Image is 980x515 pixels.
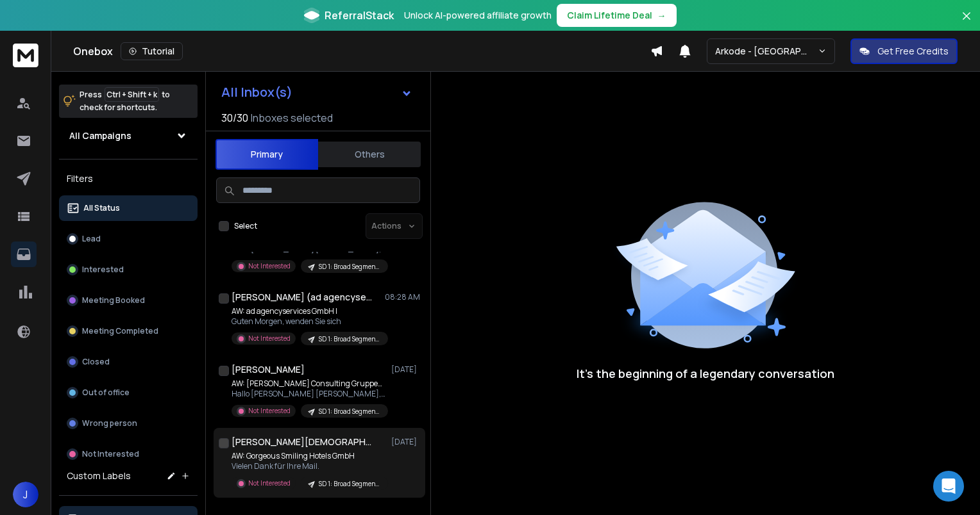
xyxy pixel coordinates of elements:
p: SD 1: Broad Segment_Germany - ARKODE [319,479,380,489]
span: → [657,9,666,22]
p: SD 1: Broad Segment_Germany - ARKODE [319,262,380,272]
p: Not Interested [248,261,291,271]
p: Not Interested [248,334,291,343]
p: AW: [PERSON_NAME] Consulting Gruppe® | [232,379,385,389]
button: J [13,482,38,507]
p: AW: ad agencyservices GmbH | [232,306,385,316]
button: Close banner [958,8,975,38]
button: Meeting Booked [59,288,198,313]
h1: [PERSON_NAME] [232,363,305,376]
p: Hallo [PERSON_NAME] [PERSON_NAME], da wir [232,389,385,399]
button: Tutorial [121,42,183,60]
p: Interested [82,265,124,275]
h3: Custom Labels [67,470,131,482]
span: 30 / 30 [221,110,248,126]
h1: All Inbox(s) [221,86,292,99]
p: All Status [83,203,120,213]
button: Meeting Completed [59,318,198,344]
button: Others [318,140,421,168]
h3: Inboxes selected [251,110,333,126]
p: Arkode - [GEOGRAPHIC_DATA] [715,45,818,58]
p: Vielen Dank für Ihre Mail. [232,461,385,471]
p: Not Interested [248,406,291,416]
p: 08:28 AM [385,292,420,302]
button: All Status [59,195,198,221]
button: All Campaigns [59,123,198,149]
h1: [PERSON_NAME][DEMOGRAPHIC_DATA] [232,436,373,448]
button: Lead [59,226,198,252]
p: AW: Gorgeous Smiling Hotels GmbH [232,451,385,461]
p: Meeting Booked [82,295,145,306]
button: Closed [59,349,198,375]
span: Ctrl + Shift + k [105,87,159,102]
p: SD 1: Broad Segment_Germany - ARKODE [319,334,380,344]
p: Meeting Completed [82,326,158,336]
button: All Inbox(s) [211,79,423,105]
p: [DATE] [391,437,420,447]
button: Out of office [59,380,198,405]
p: Not Interested [82,449,139,459]
p: It’s the beginning of a legendary conversation [577,364,834,382]
p: Guten Morgen, wenden Sie sich [232,316,385,327]
button: Primary [215,139,318,170]
button: Wrong person [59,411,198,436]
label: Select [234,221,257,231]
h1: [PERSON_NAME] (ad agencyservices) [232,291,373,304]
span: ReferralStack [325,8,394,23]
div: Onebox [73,42,650,60]
button: Not Interested [59,441,198,467]
p: Not Interested [248,478,291,488]
p: Wrong person [82,418,137,429]
h3: Filters [59,170,198,188]
p: Lead [82,234,101,244]
p: Closed [82,357,110,367]
p: SD 1: Broad Segment_Germany - ARKODE [319,407,380,416]
p: Unlock AI-powered affiliate growth [404,9,552,22]
h1: All Campaigns [69,129,131,142]
p: Out of office [82,388,130,398]
button: Get Free Credits [850,38,958,64]
p: Press to check for shortcuts. [80,88,170,114]
button: Claim Lifetime Deal→ [557,4,677,27]
button: Interested [59,257,198,282]
p: Get Free Credits [877,45,949,58]
div: Open Intercom Messenger [933,471,964,502]
p: [DATE] [391,364,420,375]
